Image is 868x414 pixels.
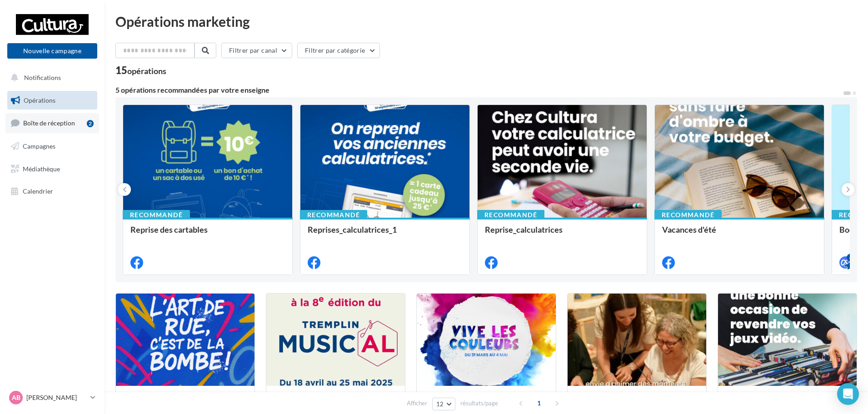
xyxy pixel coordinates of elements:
[24,74,61,81] span: Notifications
[837,383,859,405] div: Open Intercom Messenger
[12,393,20,402] span: AB
[23,119,75,127] span: Boîte de réception
[297,43,380,58] button: Filtrer par catégorie
[436,400,444,408] span: 12
[127,67,166,75] div: opérations
[847,254,855,262] div: 4
[23,165,60,172] span: Médiathèque
[460,399,498,408] span: résultats/page
[115,15,857,28] div: Opérations marketing
[5,68,95,87] button: Notifications
[24,96,55,104] span: Opérations
[477,210,544,220] div: Recommandé
[115,65,166,75] div: 15
[432,398,455,410] button: 12
[26,393,87,402] p: [PERSON_NAME]
[5,182,99,201] a: Calendrier
[23,142,55,150] span: Campagnes
[5,137,99,156] a: Campagnes
[5,113,99,133] a: Boîte de réception2
[662,225,817,243] div: Vacances d'été
[221,43,292,58] button: Filtrer par canal
[87,120,94,127] div: 2
[485,225,639,243] div: Reprise_calculatrices
[407,399,427,408] span: Afficher
[7,389,97,406] a: AB [PERSON_NAME]
[115,86,843,94] div: 5 opérations recommandées par votre enseigne
[7,43,97,59] button: Nouvelle campagne
[23,187,53,195] span: Calendrier
[308,225,462,243] div: Reprises_calculatrices_1
[130,225,285,243] div: Reprise des cartables
[300,210,367,220] div: Recommandé
[123,210,190,220] div: Recommandé
[654,210,722,220] div: Recommandé
[5,160,99,179] a: Médiathèque
[532,396,546,410] span: 1
[5,91,99,110] a: Opérations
